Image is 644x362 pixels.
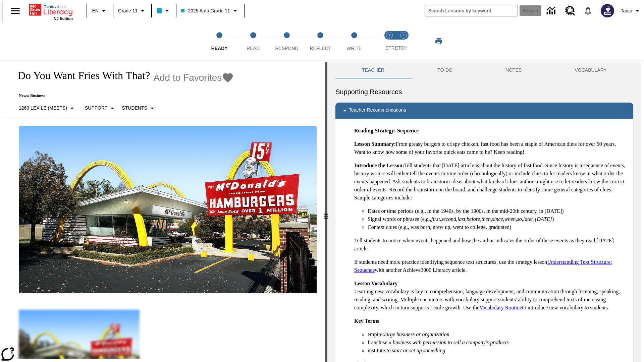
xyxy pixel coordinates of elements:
div: Instructional Panel Tabs [335,62,633,78]
p: News: Business [11,93,234,98]
span: 2025 Auto Grade 11 [181,7,230,14]
strong: Reading Strategy: [354,128,396,133]
span: Add to Favorites [153,72,222,83]
li: Dates or time periods (e.g., in the 1940s, by the 1900s, in the mid-20th century, in [DATE]) [368,207,628,215]
p: Teacher Recommendations [349,107,406,115]
h6: Supporting Resources [335,86,633,97]
em: a business with permission to sell a company's products [389,340,509,345]
button: Class color is light blue. Change class color [154,5,174,17]
span: Grade 11 [118,7,138,14]
em: later [523,216,533,222]
p: Learning new vocabulary is key to comprehension, language development, and communication through ... [354,280,628,312]
strong: Sequence [397,128,419,133]
button: Language: EN, Select a language [89,5,111,17]
button: Write step 5 of 5 [335,23,374,60]
span: STRETCH [385,45,408,51]
button: Scaffolds, Support [82,102,119,114]
div: reading [3,62,325,359]
button: Select Student [119,102,159,114]
img: Avatar [601,4,614,17]
li: franchise: [368,339,628,347]
button: Ready step 1 of 5 [200,23,239,60]
button: Respond step 3 of 5 [267,23,306,60]
strong: Lesson Vocabulary [354,281,397,286]
button: Select a new avatar [597,2,618,19]
button: Grade: Grade 11, Select a grade [115,5,149,17]
strong: Key Terms [354,318,379,324]
em: since [492,216,503,222]
img: One of the first McDonald's stores, with the iconic red sign and golden arches. [19,126,317,294]
a: Understanding Text Structure: Sequence [354,259,612,273]
li: institute: [368,347,628,355]
div: Home [29,2,73,20]
div: Teacher Recommendations [335,103,633,119]
text: 1 [388,34,390,37]
button: Reflect step 4 of 5 [301,23,340,60]
text: 2 [402,34,404,37]
button: Profile/Settings [618,5,644,17]
em: first [431,216,440,222]
em: before [467,216,480,222]
p: 1260 Lexile (Meets) [19,105,67,112]
button: NOTES [479,62,548,78]
em: to start or set up something [386,348,445,353]
em: last [458,216,465,222]
em: so [517,216,522,222]
button: Stretch Read step 1 of 2 [380,23,399,60]
div: Press Enter or Spacebar and then press right and left arrow keys to move the slider [325,62,327,362]
li: Signal words or phrases (e.g., , , , , , , , , , ) [368,215,628,223]
a: Resource Center, Will open in new tab [561,2,579,20]
button: Class: 2025 Auto Grade 11, Select your class [178,5,241,17]
button: VOCABULARY [548,62,633,78]
button: Stretch Respond step 2 of 2 [394,23,413,60]
span: Reflect [310,46,331,51]
em: large business or organization [384,331,449,337]
em: [DATE] [535,216,552,222]
h1: Do You Want Fries With That? [11,69,150,82]
em: when [504,216,516,222]
button: Add to Favorites - Do You Want Fries With That? [153,72,234,83]
div: activity [327,62,641,362]
p: From greasy burgers to crispy chicken, fast food has been a staple of American diets for over 50 ... [354,140,628,156]
a: Data Center [543,2,561,20]
em: second [441,216,456,222]
a: Notifications [579,2,597,19]
button: TO-DO [411,62,479,78]
li: empire: [368,330,628,339]
p: Students [122,105,147,112]
strong: Introduce the Lesson: [354,163,404,168]
span: Respond [275,46,298,51]
a: Vocabulary Routine [479,305,522,310]
span: Ready [211,46,228,51]
button: Read step 2 of 5 [233,23,272,60]
span: EN [92,7,99,14]
p: Tell students to notice when events happened and how the author indicates the order of these even... [354,237,628,253]
em: then [481,216,491,222]
button: Select Lexile, 1260 Lexile (Meets) [16,102,79,114]
strong: Lesson Summary: [354,141,396,147]
span: NJ Edition [54,16,73,20]
span: Tauto [621,7,632,14]
button: Teacher [335,62,411,78]
p: Support [85,105,107,112]
p: Tell students that [DATE] article is about the history of fast food. Since history is a sequence ... [354,162,628,202]
span: Write [346,46,362,51]
button: Print [428,35,449,47]
p: If students need more practice identifying sequence text structures, use the strategy lesson with... [354,258,628,274]
button: Open side menu [5,1,25,21]
li: Context clues (e.g., was born, grew up, went to college, graduated) [368,223,628,231]
span: Read [247,46,260,51]
input: search field [425,5,518,16]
